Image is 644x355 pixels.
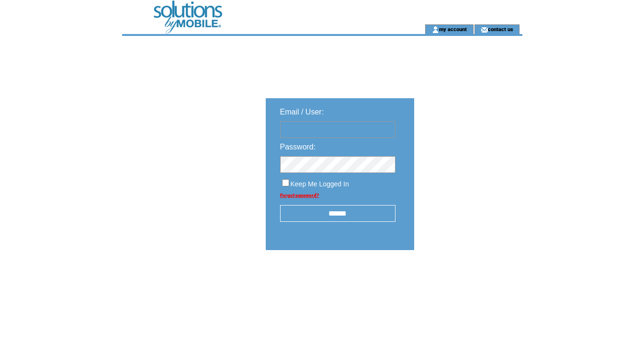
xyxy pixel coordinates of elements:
[488,26,513,32] a: contact us
[280,108,324,116] span: Email / User:
[280,193,319,198] a: Forgot password?
[442,274,490,286] img: transparent.png;jsessionid=6BDBF5775C00AE9DFEBCB360F8703CCE
[432,26,439,34] img: account_icon.gif;jsessionid=6BDBF5775C00AE9DFEBCB360F8703CCE
[439,26,467,32] a: my account
[280,143,316,151] span: Password:
[291,180,349,188] span: Keep Me Logged In
[481,26,488,34] img: contact_us_icon.gif;jsessionid=6BDBF5775C00AE9DFEBCB360F8703CCE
